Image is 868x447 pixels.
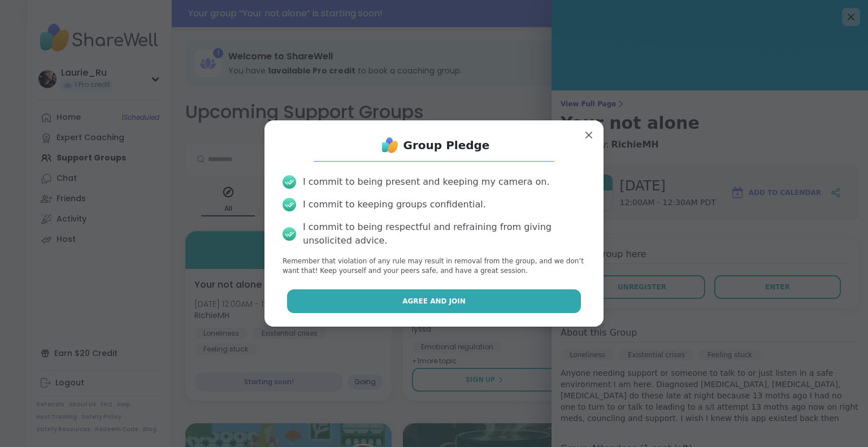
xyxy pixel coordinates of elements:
[283,257,585,276] p: Remember that violation of any rule may result in removal from the group, and we don’t want that!...
[303,198,486,211] div: I commit to keeping groups confidential.
[403,137,490,153] h1: Group Pledge
[402,296,466,306] span: Agree and Join
[287,289,581,313] button: Agree and Join
[379,134,401,157] img: ShareWell Logo
[303,220,585,248] div: I commit to being respectful and refraining from giving unsolicited advice.
[303,175,549,189] div: I commit to being present and keeping my camera on.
